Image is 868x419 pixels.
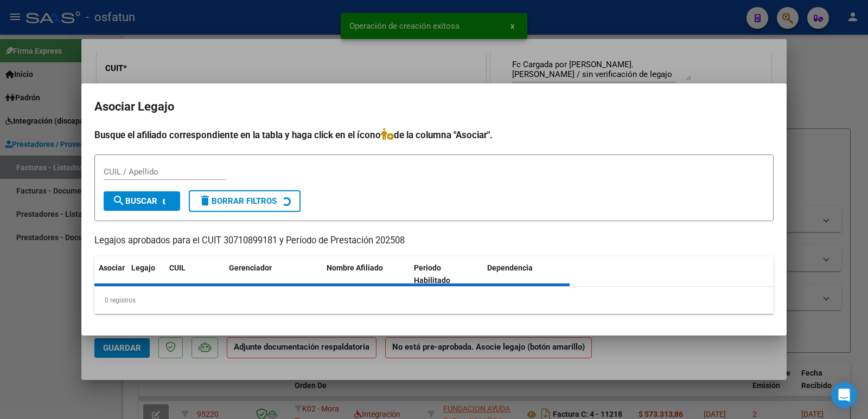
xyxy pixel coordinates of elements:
[322,256,410,292] datatable-header-cell: Nombre Afiliado
[99,263,125,272] span: Asociar
[169,263,186,272] span: CUIL
[831,382,857,408] div: Open Intercom Messenger
[94,234,774,248] p: Legajos aprobados para el CUIT 30710899181 y Período de Prestación 202508
[94,128,774,142] h4: Busque el afiliado correspondiente en la tabla y haga click en el ícono de la columna "Asociar".
[487,263,533,272] span: Dependencia
[165,256,225,292] datatable-header-cell: CUIL
[229,263,272,272] span: Gerenciador
[410,256,483,292] datatable-header-cell: Periodo Habilitado
[104,191,180,211] button: Buscar
[112,194,125,207] mat-icon: search
[94,287,774,314] div: 0 registros
[414,263,450,285] span: Periodo Habilitado
[199,194,212,207] mat-icon: delete
[112,196,157,206] span: Buscar
[127,256,165,292] datatable-header-cell: Legajo
[327,263,383,272] span: Nombre Afiliado
[189,190,301,212] button: Borrar Filtros
[483,256,570,292] datatable-header-cell: Dependencia
[94,256,127,292] datatable-header-cell: Asociar
[131,263,155,272] span: Legajo
[225,256,322,292] datatable-header-cell: Gerenciador
[94,96,774,117] h2: Asociar Legajo
[199,196,277,206] span: Borrar Filtros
